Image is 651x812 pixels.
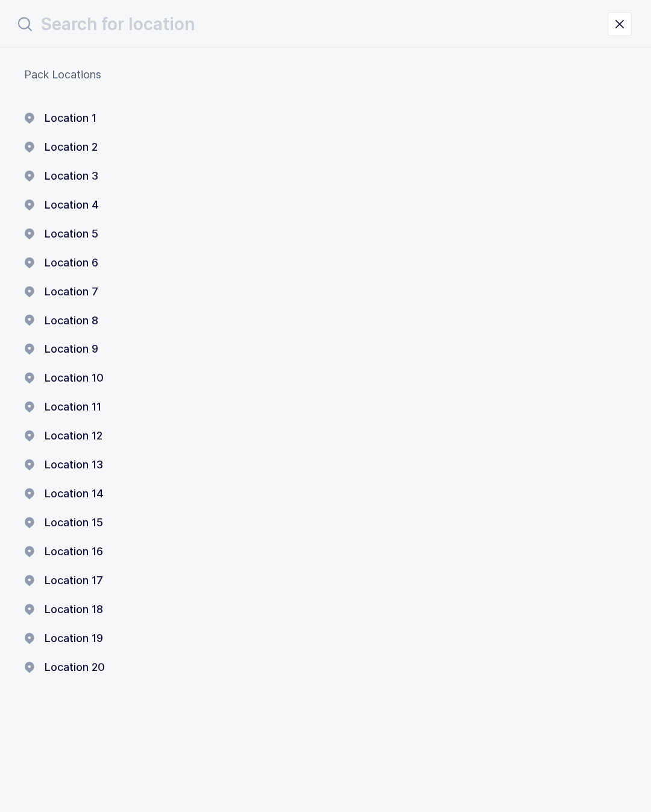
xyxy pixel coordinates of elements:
[24,544,103,559] button: Location 16
[24,342,98,356] button: Location 9
[24,429,102,443] button: Location 12
[24,169,98,183] button: Location 3
[24,371,104,385] button: Location 10
[24,256,98,270] button: Location 6
[608,12,632,36] button: close drawer
[24,602,103,617] button: Location 18
[24,285,98,299] button: Location 7
[24,68,627,82] div: Pack Locations
[24,140,98,154] button: Location 2
[24,313,98,328] button: Location 8
[24,227,98,241] button: Location 5
[24,486,104,501] button: Location 14
[24,660,105,675] button: Location 20
[24,111,96,125] button: Location 1
[24,198,99,212] button: Location 4
[24,400,101,414] button: Location 11
[24,631,103,646] button: Location 19
[24,515,103,530] button: Location 15
[14,10,608,39] input: Search for location
[24,573,103,588] button: Location 17
[24,458,103,472] button: Location 13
